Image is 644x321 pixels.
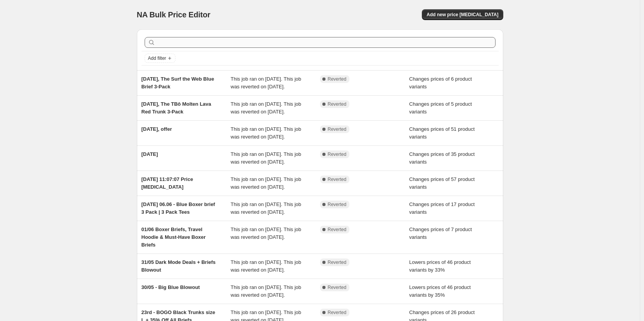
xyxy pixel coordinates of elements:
[137,10,211,19] span: NA Bulk Price Editor
[328,101,347,107] span: Reverted
[422,9,503,20] button: Add new price [MEDICAL_DATA]
[409,126,475,140] span: Changes prices of 51 product variants
[231,76,301,90] span: This job ran on [DATE]. This job was reverted on [DATE].
[145,54,175,63] button: Add filter
[328,176,347,182] span: Reverted
[231,176,301,190] span: This job ran on [DATE]. This job was reverted on [DATE].
[328,201,347,208] span: Reverted
[328,126,347,132] span: Reverted
[142,259,216,273] span: 31/05 Dark Mode Deals + Briefs Blowout
[427,12,498,18] span: Add new price [MEDICAL_DATA]
[409,284,471,298] span: Lowers prices of 46 product variants by 35%
[142,76,214,90] span: [DATE], The Surf the Web Blue Brief 3-Pack
[328,76,347,82] span: Reverted
[409,226,472,240] span: Changes prices of 7 product variants
[142,284,200,290] span: 30/05 - Big Blue Blowout
[409,259,471,273] span: Lowers prices of 46 product variants by 33%
[142,126,172,132] span: [DATE], offer
[142,151,158,157] span: [DATE]
[409,101,472,115] span: Changes prices of 5 product variants
[142,226,206,248] span: 01/06 Boxer Briefs, Travel Hoodie & Must-Have Boxer Briefs
[231,126,301,140] span: This job ran on [DATE]. This job was reverted on [DATE].
[231,284,301,298] span: This job ran on [DATE]. This job was reverted on [DATE].
[409,151,475,165] span: Changes prices of 35 product variants
[328,309,347,316] span: Reverted
[142,201,215,215] span: [DATE] 06.06 - Blue Boxer brief 3 Pack | 3 Pack Tees
[328,284,347,291] span: Reverted
[328,226,347,233] span: Reverted
[409,76,472,90] span: Changes prices of 6 product variants
[409,201,475,215] span: Changes prices of 17 product variants
[148,55,166,61] span: Add filter
[231,259,301,273] span: This job ran on [DATE]. This job was reverted on [DATE].
[328,151,347,157] span: Reverted
[231,151,301,165] span: This job ran on [DATE]. This job was reverted on [DATE].
[231,226,301,240] span: This job ran on [DATE]. This job was reverted on [DATE].
[231,101,301,115] span: This job ran on [DATE]. This job was reverted on [DATE].
[142,101,211,115] span: [DATE], The TBô Molten Lava Red Trunk 3-Pack
[409,176,475,190] span: Changes prices of 57 product variants
[231,201,301,215] span: This job ran on [DATE]. This job was reverted on [DATE].
[142,176,193,190] span: [DATE] 11:07:07 Price [MEDICAL_DATA]
[328,259,347,265] span: Reverted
